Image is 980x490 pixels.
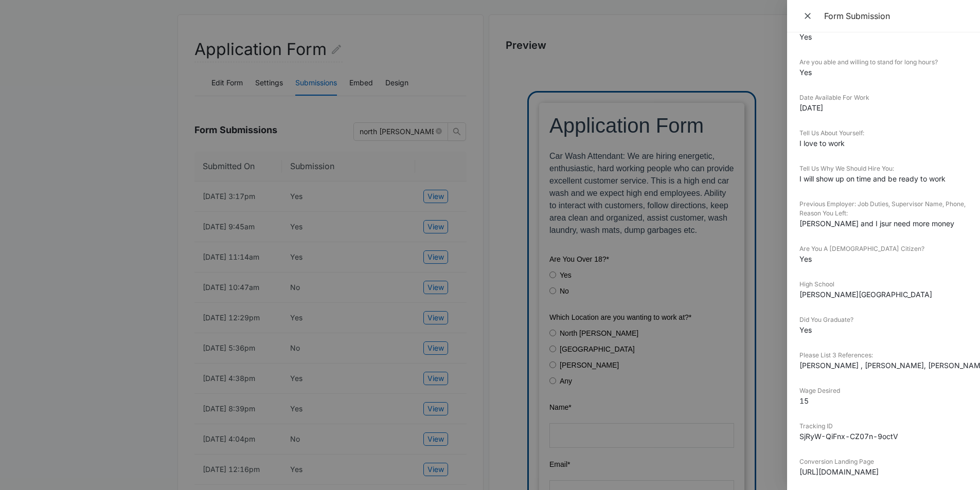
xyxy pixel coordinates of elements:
dt: Please List 3 References: [799,351,968,360]
dt: Conversion Landing Page [799,457,968,466]
dt: Are you able and willing to stand for long hours? [799,58,968,67]
span: Email [27,374,45,383]
dt: High School [799,280,968,289]
label: [PERSON_NAME] [38,274,97,285]
dd: SjRyW-QiFnx-CZ07n-9octV [799,431,968,442]
dd: I will show up on time and be ready to work [799,173,968,184]
dt: Did You Graduate? [799,315,968,324]
span: Close [803,9,815,23]
dd: [PERSON_NAME][GEOGRAPHIC_DATA] [799,289,968,300]
h1: Application Form [27,27,212,52]
div: Form Submission [824,10,968,22]
dt: Date Available For Work [799,93,968,102]
span: Name [27,317,46,325]
dd: [PERSON_NAME] and I jsur need more money [799,218,968,229]
dt: Wage Desired [799,386,968,395]
label: Any [38,290,50,301]
dt: Tell Us Why We Should Hire You: [799,164,968,173]
dt: Tell Us About Yourself: [799,129,968,138]
dd: Yes [799,253,968,264]
dd: [PERSON_NAME] , [PERSON_NAME], [PERSON_NAME] [799,360,968,371]
span: Phone [27,431,48,440]
label: North [PERSON_NAME] [38,242,116,253]
dd: [DATE] [799,102,968,113]
label: [GEOGRAPHIC_DATA] [38,258,113,269]
span: Are You Over 18? [27,169,84,177]
dd: Yes [799,31,968,42]
label: No [38,200,47,211]
dd: Yes [799,324,968,335]
dd: 15 [799,395,968,406]
button: Close [799,8,818,24]
label: Yes [38,184,49,195]
dt: Are You A [DEMOGRAPHIC_DATA] Citizen? [799,244,968,253]
p: Car Wash Attendant: We are hiring energetic, enthusiastic, hard working people who can provide ex... [27,64,212,151]
span: Which Location are you wanting to work at? [27,227,167,235]
dt: Tracking ID [799,422,968,431]
dd: Yes [799,67,968,78]
dd: [URL][DOMAIN_NAME] [799,466,968,477]
dt: Previous Employer: Job Duties, Supervisor Name, Phone, Reason You Left: [799,199,968,218]
dd: I love to work [799,138,968,149]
